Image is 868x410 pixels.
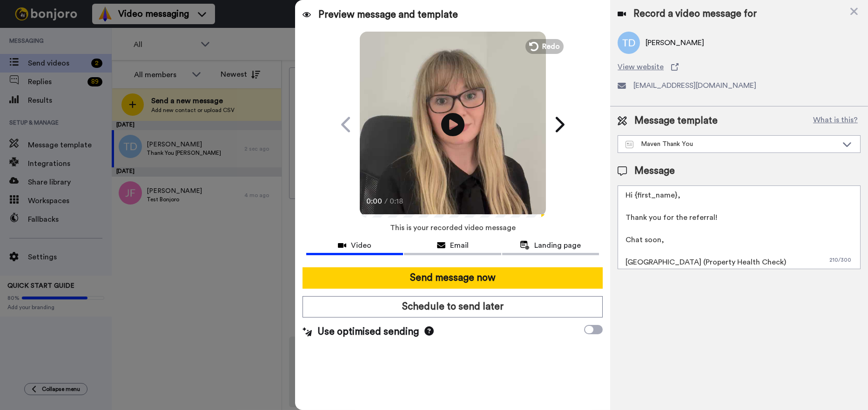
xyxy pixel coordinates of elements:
[366,196,383,207] span: 0:00
[534,240,581,251] span: Landing page
[618,185,861,269] textarea: Hi {first_name}, Thank you for the referral! Chat soon, [GEOGRAPHIC_DATA] (Property Health Check)
[351,240,371,251] span: Video
[633,80,756,91] span: [EMAIL_ADDRESS][DOMAIN_NAME]
[384,196,388,207] span: /
[618,61,861,73] a: View website
[634,164,675,178] span: Message
[390,196,406,207] span: 0:18
[450,240,469,251] span: Email
[303,296,603,317] button: Schedule to send later
[810,114,861,128] button: What is this?
[317,325,419,339] span: Use optimised sending
[390,218,516,238] span: This is your recorded video message
[626,139,838,149] div: Maven Thank You
[303,267,603,289] button: Send message now
[634,114,718,128] span: Message template
[618,61,664,73] span: View website
[626,141,633,148] img: Message-temps.svg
